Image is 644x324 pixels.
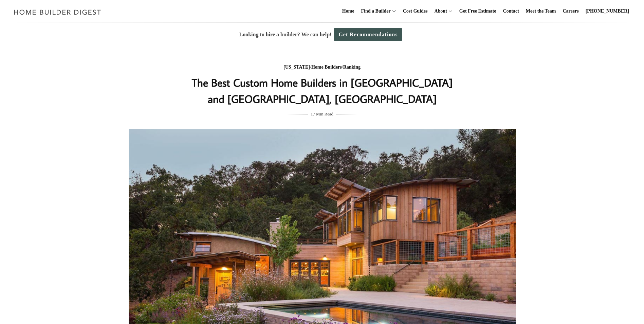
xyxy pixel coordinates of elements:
span: 17 Min Read [311,110,333,118]
h1: The Best Custom Home Builders in [GEOGRAPHIC_DATA] and [GEOGRAPHIC_DATA], [GEOGRAPHIC_DATA] [187,74,458,107]
div: / / [187,63,458,72]
a: Contact [500,0,521,22]
a: Meet the Team [523,0,559,22]
a: Find a Builder [358,0,391,22]
a: Home Builders [311,65,342,70]
a: Get Recommendations [334,28,402,41]
a: Ranking [343,65,361,70]
a: Get Free Estimate [457,0,499,22]
a: About [431,0,447,22]
a: Cost Guides [400,0,430,22]
a: [US_STATE] [283,65,310,70]
img: Home Builder Digest [11,5,104,19]
a: [PHONE_NUMBER] [583,0,632,22]
a: Home [339,0,357,22]
a: Careers [560,0,582,22]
